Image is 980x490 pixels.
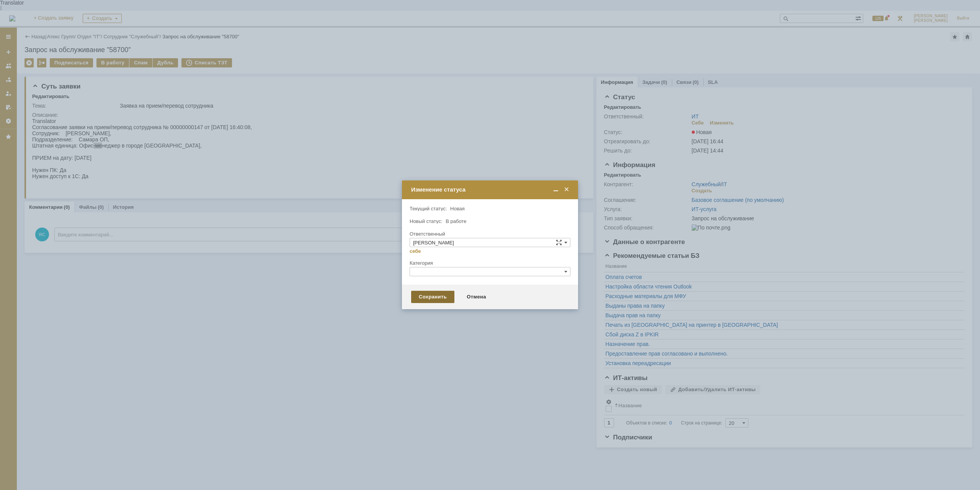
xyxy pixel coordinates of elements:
[552,186,560,193] span: Свернуть (Ctrl + M)
[410,231,569,236] div: Ответственный
[411,186,570,193] div: Изменение статуса
[563,186,570,193] span: Закрыть
[450,206,465,211] span: Новая
[446,218,466,224] span: В работе
[410,218,443,224] label: Новый статус:
[556,239,562,246] span: Сложная форма
[410,261,569,265] div: Категория
[410,206,447,211] label: Текущий статус:
[410,248,421,254] a: себе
